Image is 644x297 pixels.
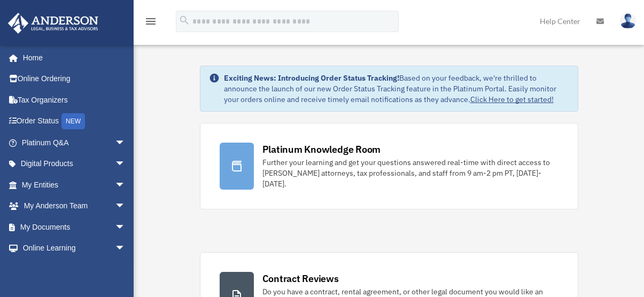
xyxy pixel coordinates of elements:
a: Digital Productsarrow_drop_down [7,153,142,175]
span: arrow_drop_down [115,216,136,238]
div: NEW [61,113,85,129]
span: arrow_drop_down [115,132,136,154]
div: Based on your feedback, we're thrilled to announce the launch of our new Order Status Tracking fe... [224,73,569,105]
i: menu [144,15,157,28]
a: Click Here to get started! [470,95,554,104]
a: menu [144,19,157,28]
a: Order StatusNEW [7,111,142,132]
div: Platinum Knowledge Room [262,143,381,156]
a: Home [7,47,136,68]
a: Online Ordering [7,68,142,90]
span: arrow_drop_down [115,259,136,280]
span: arrow_drop_down [115,174,136,196]
a: My Entitiesarrow_drop_down [7,174,142,196]
strong: Exciting News: Introducing Order Status Tracking! [224,73,399,83]
i: search [179,14,190,26]
img: User Pic [620,13,636,29]
a: Online Learningarrow_drop_down [7,238,142,259]
a: Platinum Knowledge Room Further your learning and get your questions answered real-time with dire... [200,123,578,209]
span: arrow_drop_down [115,196,136,217]
a: My Anderson Teamarrow_drop_down [7,196,142,217]
div: Contract Reviews [262,272,339,285]
span: arrow_drop_down [115,238,136,260]
a: Tax Organizers [7,89,142,111]
div: Further your learning and get your questions answered real-time with direct access to [PERSON_NAM... [262,157,558,189]
a: My Documentsarrow_drop_down [7,216,142,238]
span: arrow_drop_down [115,153,136,175]
a: Billingarrow_drop_down [7,259,142,280]
a: Platinum Q&Aarrow_drop_down [7,132,142,153]
img: Anderson Advisors Platinum Portal [5,13,102,34]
